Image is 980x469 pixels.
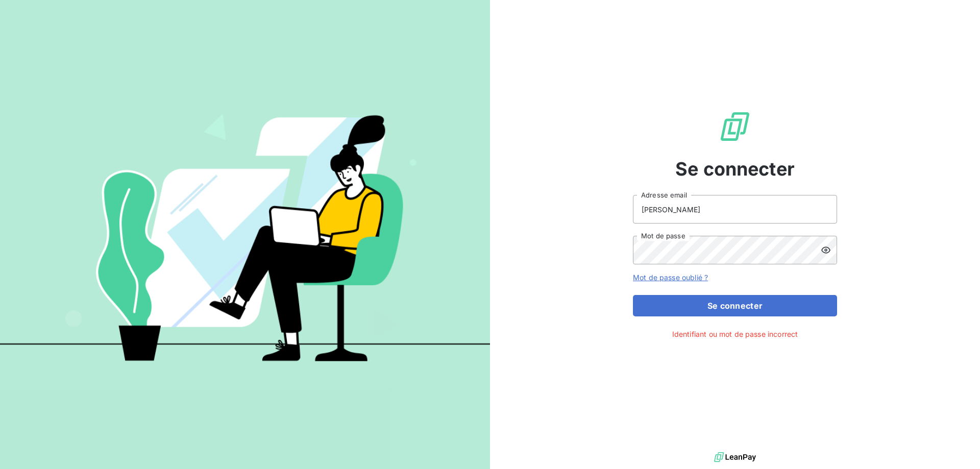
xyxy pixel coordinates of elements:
span: Identifiant ou mot de passe incorrect [672,329,798,339]
span: Se connecter [675,155,795,183]
button: Se connecter [633,295,837,316]
img: Logo LeanPay [719,110,751,143]
img: logo [714,450,756,465]
a: Mot de passe oublié ? [633,273,708,282]
input: placeholder [633,195,837,224]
